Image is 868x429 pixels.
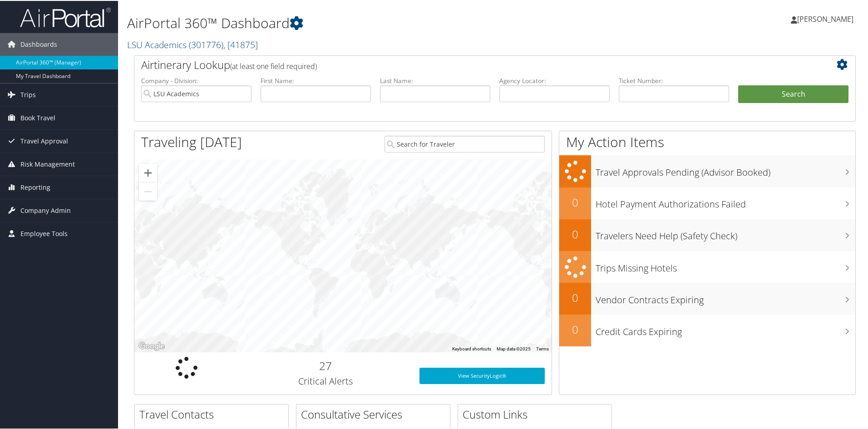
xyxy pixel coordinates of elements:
h3: Vendor Contracts Expiring [596,288,855,306]
h1: My Action Items [559,132,855,151]
a: View SecurityLogic® [419,367,545,383]
span: [PERSON_NAME] [797,13,853,23]
img: Google [137,340,167,351]
h3: Critical Alerts [246,374,406,387]
h2: Travel Contacts [139,406,288,421]
img: airportal-logo.png [20,6,111,27]
label: Last Name: [380,75,490,84]
span: Employee Tools [20,222,68,244]
a: [PERSON_NAME] [791,5,863,32]
span: Travel Approval [20,129,68,152]
h2: 0 [559,226,591,241]
h3: Hotel Payment Authorizations Failed [596,192,855,210]
label: First Name: [261,75,371,84]
span: Risk Management [20,152,75,175]
h3: Travelers Need Help (Safety Check) [596,224,855,242]
a: 0Travelers Need Help (Safety Check) [559,218,855,250]
span: Reporting [20,175,50,198]
label: Ticket Number: [619,75,729,84]
label: Agency Locator: [499,75,610,84]
h2: Airtinerary Lookup [141,56,789,72]
span: Dashboards [20,32,57,55]
label: Company - Division: [141,75,252,84]
h2: Consultative Services [301,406,450,421]
a: LSU Academics [127,38,258,50]
h2: 27 [246,357,406,373]
a: Terms (opens in new tab) [536,345,549,350]
h2: 0 [559,321,591,336]
h2: 0 [559,289,591,305]
h1: AirPortal 360™ Dashboard [127,13,617,32]
a: 0Credit Cards Expiring [559,314,855,345]
span: (at least one field required) [230,60,317,70]
a: Travel Approvals Pending (Advisor Booked) [559,154,855,187]
a: 0Vendor Contracts Expiring [559,282,855,314]
a: Open this area in Google Maps (opens a new window) [137,340,167,351]
span: Trips [20,83,36,105]
input: Search for Traveler [385,135,545,152]
span: ( 301776 ) [189,38,223,50]
button: Search [738,84,848,103]
span: , [ 41875 ] [223,38,258,50]
h2: 0 [559,194,591,209]
h3: Trips Missing Hotels [596,256,855,274]
h3: Travel Approvals Pending (Advisor Booked) [596,161,855,178]
button: Zoom in [139,163,157,181]
h1: Traveling [DATE] [141,132,242,151]
span: Map data ©2025 [497,345,531,350]
h3: Credit Cards Expiring [596,320,855,337]
a: 0Hotel Payment Authorizations Failed [559,187,855,218]
span: Book Travel [20,106,55,128]
h2: Custom Links [463,406,612,421]
button: Keyboard shortcuts [452,345,491,351]
a: Trips Missing Hotels [559,250,855,282]
span: Company Admin [20,198,71,221]
button: Zoom out [139,182,157,200]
